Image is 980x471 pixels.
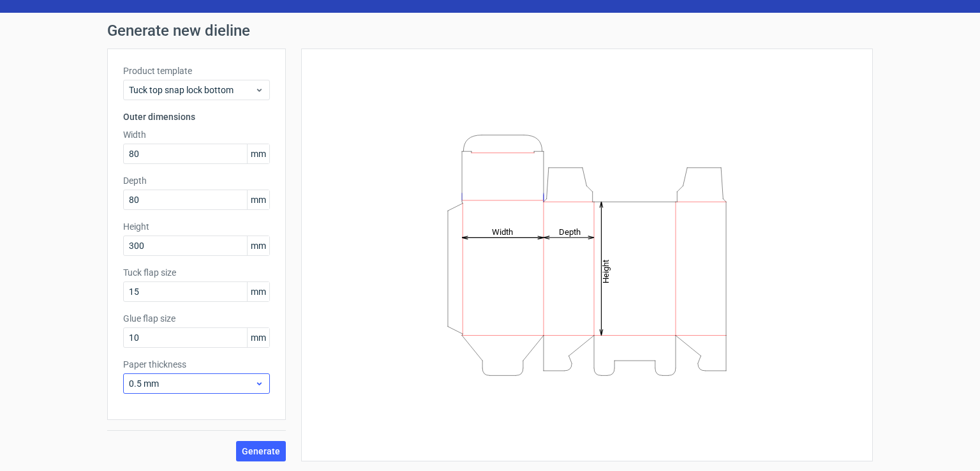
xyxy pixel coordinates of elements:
label: Paper thickness [123,358,270,371]
span: 0.5 mm [129,377,255,390]
h3: Outer dimensions [123,110,270,123]
tspan: Depth [559,227,581,236]
label: Height [123,220,270,233]
tspan: Width [492,227,513,236]
button: Generate [236,441,286,461]
span: Generate [242,447,280,456]
label: Width [123,128,270,141]
span: mm [247,282,269,301]
span: mm [247,144,269,163]
label: Product template [123,64,270,77]
span: mm [247,236,269,255]
span: Tuck top snap lock bottom [129,84,255,96]
label: Glue flap size [123,312,270,325]
label: Tuck flap size [123,266,270,279]
label: Depth [123,174,270,187]
span: mm [247,190,269,209]
h1: Generate new dieline [107,23,873,38]
tspan: Height [601,259,611,283]
span: mm [247,328,269,347]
